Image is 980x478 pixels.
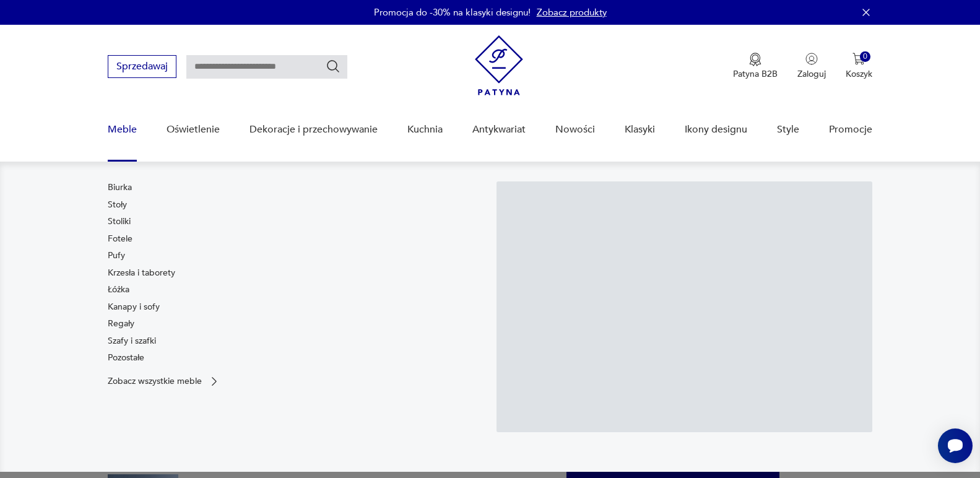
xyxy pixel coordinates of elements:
a: Krzesła i taborety [108,267,175,279]
a: Dekoracje i przechowywanie [249,106,378,154]
img: Ikonka użytkownika [805,53,818,65]
a: Promocje [829,106,872,154]
p: Patyna B2B [733,68,778,80]
a: Kanapy i sofy [108,301,160,313]
div: 0 [860,51,870,62]
a: Stoły [108,199,127,211]
button: Zaloguj [797,53,826,80]
iframe: Smartsupp widget button [938,428,973,463]
img: Patyna - sklep z meblami i dekoracjami vintage [475,35,523,95]
a: Oświetlenie [167,106,220,154]
a: Pozostałe [108,352,144,364]
a: Klasyki [625,106,655,154]
button: Sprzedawaj [108,55,176,78]
a: Kuchnia [407,106,443,154]
a: Pufy [108,250,125,262]
a: Łóżka [108,284,129,296]
img: Ikona medalu [749,53,761,66]
a: Meble [108,106,137,154]
a: Biurka [108,181,132,194]
a: Zobacz produkty [537,6,607,19]
a: Stoliki [108,215,131,228]
a: Style [777,106,799,154]
button: Szukaj [326,59,340,74]
p: Promocja do -30% na klasyki designu! [374,6,531,19]
a: Nowości [555,106,595,154]
button: Patyna B2B [733,53,778,80]
button: 0Koszyk [846,53,872,80]
p: Zaloguj [797,68,826,80]
a: Szafy i szafki [108,335,156,347]
a: Ikona medaluPatyna B2B [733,53,778,80]
img: Ikona koszyka [852,53,865,65]
a: Sprzedawaj [108,63,176,72]
a: Zobacz wszystkie meble [108,375,220,388]
a: Ikony designu [685,106,747,154]
a: Antykwariat [472,106,526,154]
a: Fotele [108,233,132,245]
p: Zobacz wszystkie meble [108,377,202,385]
a: Regały [108,318,134,330]
p: Koszyk [846,68,872,80]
